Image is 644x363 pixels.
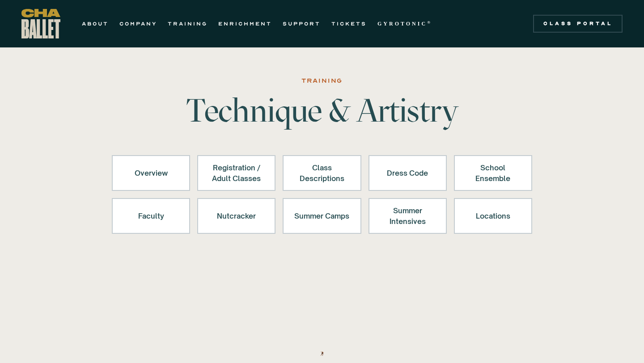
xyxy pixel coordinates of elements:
[369,198,447,234] a: Summer Intensives
[331,18,367,29] a: TICKETS
[454,198,532,234] a: Locations
[283,198,361,234] a: Summer Camps
[182,94,462,127] h1: Technique & Artistry
[369,155,447,191] a: Dress Code
[377,21,427,27] strong: GYROTONIC
[218,18,272,29] a: ENRICHMENT
[197,198,275,234] a: Nutcracker
[454,155,532,191] a: School Ensemble
[209,162,264,184] div: Registration / Adult Classes
[197,155,275,191] a: Registration /Adult Classes
[294,205,349,227] div: Summer Camps
[283,18,321,29] a: SUPPORT
[466,162,521,184] div: School Ensemble
[301,76,343,86] div: Training
[21,9,60,38] a: home
[119,18,157,29] a: COMPANY
[533,15,623,33] a: Class Portal
[427,20,432,25] sup: ®
[82,18,109,29] a: ABOUT
[123,205,178,227] div: Faculty
[112,198,190,234] a: Faculty
[168,18,208,29] a: TRAINING
[538,20,617,27] div: Class Portal
[112,155,190,191] a: Overview
[380,162,435,184] div: Dress Code
[380,205,435,227] div: Summer Intensives
[377,18,432,29] a: GYROTONIC®
[466,205,521,227] div: Locations
[294,162,349,184] div: Class Descriptions
[283,155,361,191] a: Class Descriptions
[209,205,264,227] div: Nutcracker
[123,162,178,184] div: Overview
